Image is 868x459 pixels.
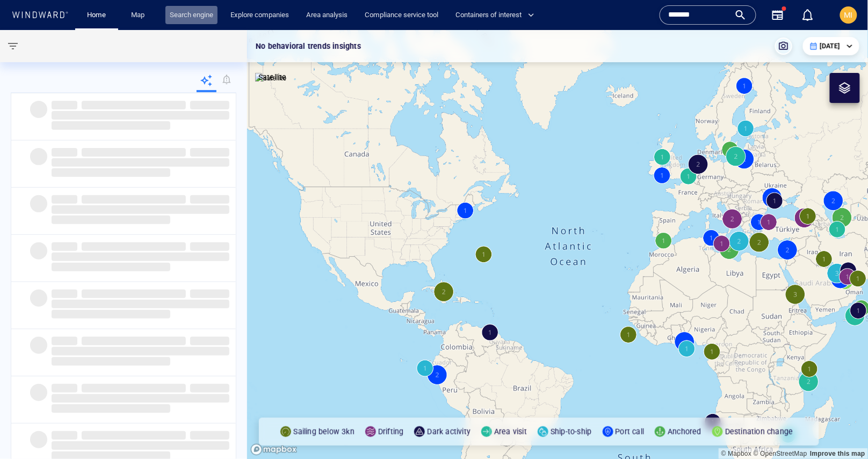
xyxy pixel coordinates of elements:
[809,41,853,51] div: [DATE]
[30,337,47,354] span: ‌
[801,9,814,21] div: Notification center
[52,195,77,204] span: ‌
[427,425,471,438] p: Dark activity
[83,6,111,25] a: Home
[52,441,229,450] span: ‌
[293,425,354,438] p: Sailing below 3kn
[82,337,186,345] span: ‌
[30,101,47,118] span: ‌
[754,450,807,457] a: OpenStreetMap
[52,121,170,130] span: ‌
[494,425,527,438] p: Area visit
[822,411,860,451] iframe: Chat
[52,111,229,120] span: ‌
[668,425,701,438] p: Anchored
[551,425,591,438] p: Ship-to-ship
[30,384,47,401] span: ‌
[52,168,170,177] span: ‌
[52,242,77,251] span: ‌
[30,148,47,165] span: ‌
[451,6,544,25] button: Containers of interest
[250,443,298,456] a: Mapbox logo
[258,71,287,84] p: Satellite
[52,384,77,393] span: ‌
[52,158,229,167] span: ‌
[190,431,229,440] span: ‌
[820,41,840,51] p: [DATE]
[256,40,361,53] p: No behavioral trends insights
[255,73,287,84] img: satellite
[725,425,793,438] p: Destination change
[190,195,229,204] span: ‌
[52,290,77,298] span: ‌
[810,450,865,457] a: Map feedback
[190,290,229,298] span: ‌
[190,242,229,251] span: ‌
[30,431,47,448] span: ‌
[52,431,77,440] span: ‌
[52,337,77,345] span: ‌
[165,6,218,25] a: Search engine
[82,101,186,109] span: ‌
[190,384,229,393] span: ‌
[616,425,645,438] p: Port call
[122,6,157,25] button: Map
[721,450,751,457] a: Mapbox
[52,347,229,356] span: ‌
[30,242,47,260] span: ‌
[30,195,47,212] span: ‌
[82,148,186,157] span: ‌
[52,253,229,261] span: ‌
[127,6,153,25] a: Map
[52,310,170,319] span: ‌
[226,6,293,25] a: Explore companies
[455,9,534,21] span: Containers of interest
[52,394,229,403] span: ‌
[52,148,77,157] span: ‌
[52,101,77,109] span: ‌
[190,148,229,157] span: ‌
[190,337,229,345] span: ‌
[52,404,170,413] span: ‌
[82,195,186,204] span: ‌
[52,263,170,271] span: ‌
[360,6,443,25] a: Compliance service tool
[52,216,170,224] span: ‌
[302,6,352,25] a: Area analysis
[838,4,859,26] button: MI
[82,290,186,298] span: ‌
[378,425,404,438] p: Drifting
[30,290,47,307] span: ‌
[82,242,186,251] span: ‌
[844,11,853,19] span: MI
[52,205,229,214] span: ‌
[79,6,114,25] button: Home
[82,431,186,440] span: ‌
[52,300,229,308] span: ‌
[52,357,170,366] span: ‌
[190,101,229,109] span: ‌
[82,384,186,393] span: ‌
